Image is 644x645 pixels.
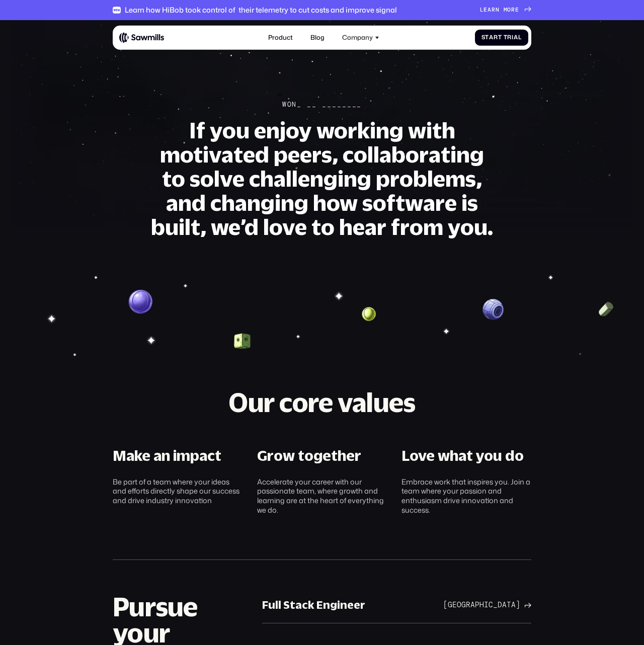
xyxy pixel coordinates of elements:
span: r [494,34,498,41]
span: t [498,34,502,41]
span: e [484,7,488,13]
span: t [485,34,489,41]
span: l [518,34,522,41]
span: a [488,7,492,13]
span: i [512,34,514,41]
a: Blog [305,29,329,46]
span: a [514,34,518,41]
span: T [504,34,508,41]
div: Grow together [257,446,361,465]
div: Company [338,29,384,46]
a: StartTrial [475,29,528,46]
span: o [507,7,511,13]
span: r [492,7,496,13]
div: Won_ __ ________ [282,101,362,108]
h1: If you enjoy working with motivated peers, collaborating to solve challenging problems, and chang... [151,118,493,239]
div: Be part of a team where your ideas and efforts directly shape our success and drive industry inno... [113,477,243,506]
span: S [481,34,486,41]
div: Company [342,34,373,41]
a: Full Stack Engineer[GEOGRAPHIC_DATA] [262,587,531,623]
div: Love what you do [401,446,524,465]
h2: Our core values [113,389,531,416]
a: Learnmore [480,7,531,13]
div: Accelerate your career with our passionate team, where growth and learning are at the heart of ev... [257,477,387,515]
span: a [489,34,494,41]
span: m [504,7,508,13]
span: e [515,7,519,13]
span: r [511,7,515,13]
span: n [496,7,500,13]
a: Product [263,29,297,46]
span: L [480,7,484,13]
span: r [507,34,512,41]
div: [GEOGRAPHIC_DATA] [443,601,520,609]
div: Make an impact [113,446,221,465]
div: Embrace work that inspires you. Join a team where your passion and enthusiasm drive innovation an... [401,477,531,515]
div: Learn how HiBob took control of their telemetry to cut costs and improve signal [125,6,397,14]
